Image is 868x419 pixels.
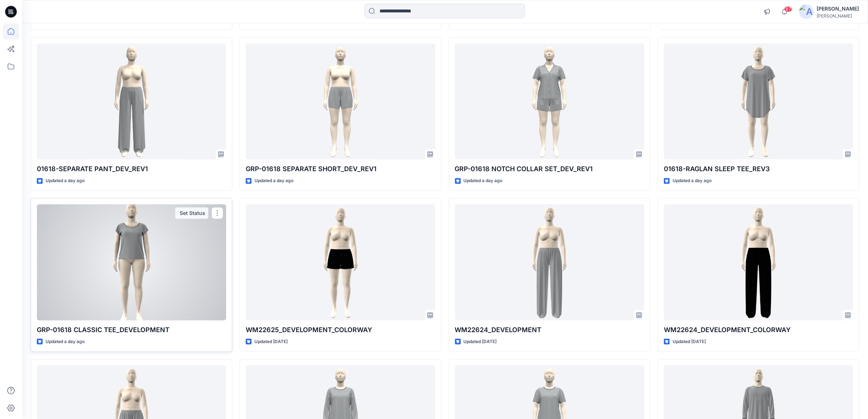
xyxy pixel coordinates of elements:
[784,6,792,12] span: 67
[246,164,435,174] p: GRP-01618 SEPARATE SHORT_DEV_REV1
[664,164,853,174] p: 01618-RAGLAN SLEEP TEE_REV3
[664,325,853,335] p: WM22624_DEVELOPMENT_COLORWAY
[455,164,644,174] p: GRP-01618 NOTCH COLLAR SET_DEV_REV1
[246,43,435,159] a: GRP-01618 SEPARATE SHORT_DEV_REV1
[46,338,85,346] p: Updated a day ago
[37,325,226,335] p: GRP-01618 CLASSIC TEE_DEVELOPMENT
[799,4,814,19] img: avatar
[464,177,503,185] p: Updated a day ago
[246,204,435,320] a: WM22625_DEVELOPMENT_COLORWAY
[664,43,853,159] a: 01618-RAGLAN SLEEP TEE_REV3
[254,338,288,346] p: Updated [DATE]
[817,13,859,19] div: [PERSON_NAME]
[455,204,644,320] a: WM22624_DEVELOPMENT
[46,177,85,185] p: Updated a day ago
[817,4,859,13] div: [PERSON_NAME]
[464,338,497,346] p: Updated [DATE]
[37,164,226,174] p: 01618-SEPARATE PANT_DEV_REV1
[455,325,644,335] p: WM22624_DEVELOPMENT
[664,204,853,320] a: WM22624_DEVELOPMENT_COLORWAY
[673,338,706,346] p: Updated [DATE]
[37,43,226,159] a: 01618-SEPARATE PANT_DEV_REV1
[673,177,712,185] p: Updated a day ago
[246,325,435,335] p: WM22625_DEVELOPMENT_COLORWAY
[37,204,226,320] a: GRP-01618 CLASSIC TEE_DEVELOPMENT
[455,43,644,159] a: GRP-01618 NOTCH COLLAR SET_DEV_REV1
[254,177,293,185] p: Updated a day ago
